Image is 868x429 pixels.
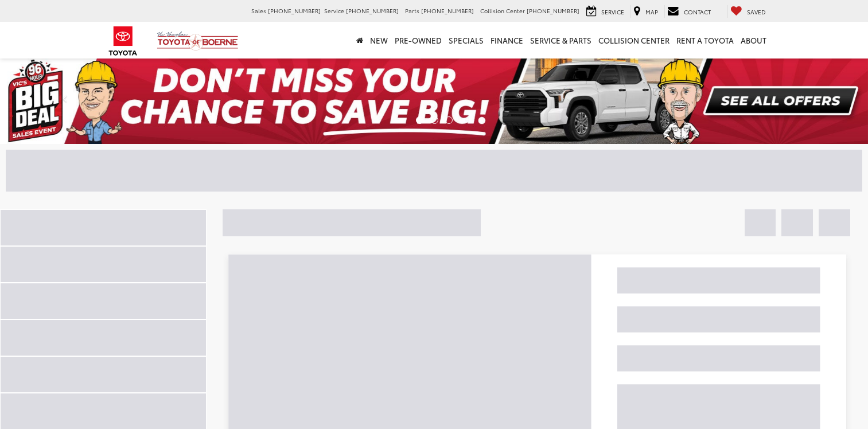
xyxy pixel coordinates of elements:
[630,5,661,18] a: Map
[737,22,770,58] a: About
[480,6,525,15] span: Collision Center
[405,6,419,15] span: Parts
[684,7,711,16] span: Contact
[157,31,239,51] img: Vic Vaughan Toyota of Boerne
[487,22,527,58] a: Finance
[527,6,579,15] span: [PHONE_NUMBER]
[251,6,266,15] span: Sales
[527,22,595,58] a: Service & Parts: Opens in a new tab
[645,7,658,16] span: Map
[583,5,627,18] a: Service
[367,22,391,58] a: New
[747,7,766,16] span: Saved
[421,6,474,15] span: [PHONE_NUMBER]
[353,22,367,58] a: Home
[268,6,321,15] span: [PHONE_NUMBER]
[595,22,673,58] a: Collision Center
[324,6,344,15] span: Service
[346,6,399,15] span: [PHONE_NUMBER]
[664,5,714,18] a: Contact
[445,22,487,58] a: Specials
[727,5,769,18] a: My Saved Vehicles
[673,22,737,58] a: Rent a Toyota
[601,7,624,16] span: Service
[102,22,145,60] img: Toyota
[391,22,445,58] a: Pre-Owned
